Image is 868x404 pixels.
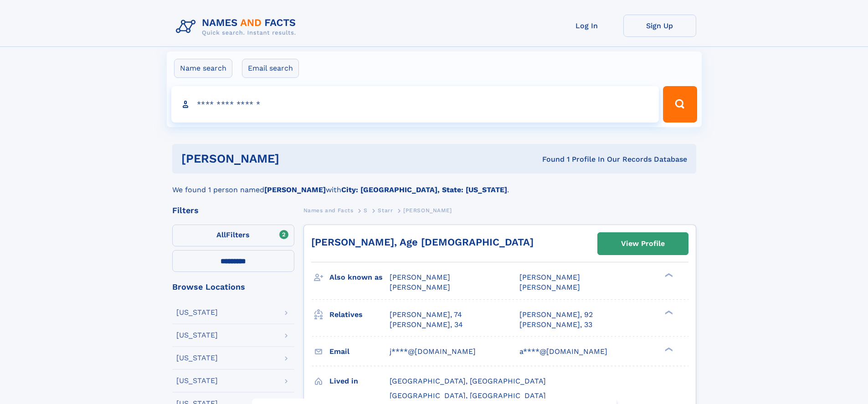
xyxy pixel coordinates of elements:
[172,15,303,39] img: Logo Names and Facts
[519,320,592,330] a: [PERSON_NAME], 33
[172,206,294,215] div: Filters
[171,86,659,123] input: search input
[174,59,232,78] label: Name search
[176,332,218,339] div: [US_STATE]
[172,283,294,291] div: Browse Locations
[663,346,673,352] div: ❯
[390,391,546,400] span: [GEOGRAPHIC_DATA], [GEOGRAPHIC_DATA]
[329,344,390,359] h3: Email
[329,373,390,389] h3: Lived in
[341,185,507,194] b: City: [GEOGRAPHIC_DATA], State: [US_STATE]
[176,354,218,362] div: [US_STATE]
[176,377,218,384] div: [US_STATE]
[181,153,411,164] h1: [PERSON_NAME]
[663,272,673,278] div: ❯
[390,377,546,385] span: [GEOGRAPHIC_DATA], [GEOGRAPHIC_DATA]
[303,205,354,216] a: Names and Facts
[264,185,326,194] b: [PERSON_NAME]
[519,273,580,281] span: [PERSON_NAME]
[176,309,218,316] div: [US_STATE]
[311,236,534,248] a: [PERSON_NAME], Age [DEMOGRAPHIC_DATA]
[390,310,462,320] a: [PERSON_NAME], 74
[623,15,696,37] a: Sign Up
[663,309,673,315] div: ❯
[390,320,463,330] a: [PERSON_NAME], 34
[390,273,450,281] span: [PERSON_NAME]
[364,205,368,216] a: S
[329,307,390,322] h3: Relatives
[378,205,393,216] a: Starr
[621,233,665,254] div: View Profile
[519,283,580,291] span: [PERSON_NAME]
[378,207,393,214] span: Starr
[550,15,623,37] a: Log In
[403,207,452,214] span: [PERSON_NAME]
[172,225,294,246] label: Filters
[598,233,688,255] a: View Profile
[364,207,368,214] span: S
[329,270,390,285] h3: Also known as
[390,283,450,291] span: [PERSON_NAME]
[172,174,696,195] div: We found 1 person named with .
[663,86,697,123] button: Search Button
[216,230,226,239] span: All
[242,59,299,78] label: Email search
[519,310,593,320] a: [PERSON_NAME], 92
[411,154,687,164] div: Found 1 Profile In Our Records Database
